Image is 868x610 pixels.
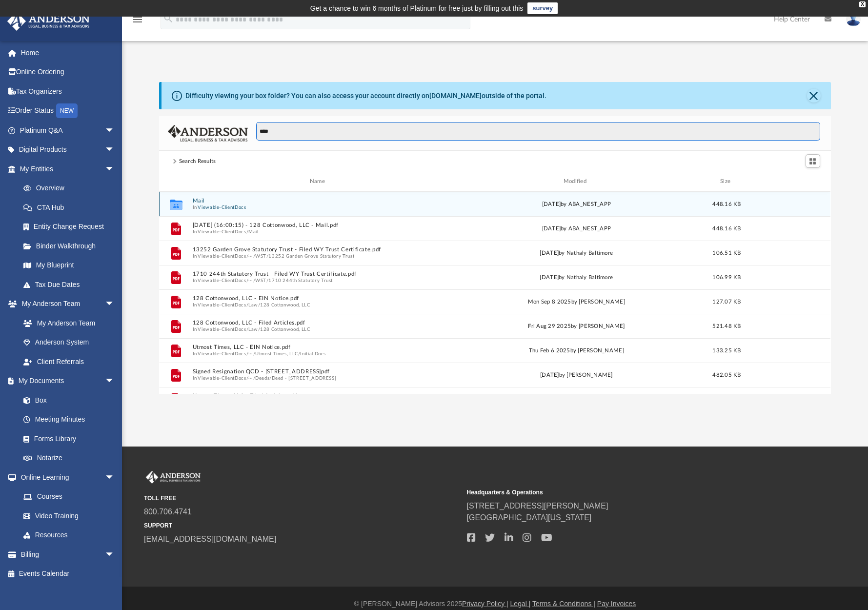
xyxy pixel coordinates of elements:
[144,521,460,530] small: SUPPORT
[193,375,446,381] span: In
[198,326,246,332] button: Viewable-ClientDocs
[261,326,310,332] button: 128 Cottonwood, LLC
[192,177,445,186] div: Name
[193,393,446,399] button: Utmost Times, LLC - Filed Articles.pdf
[253,350,255,357] span: /
[248,228,259,235] button: Mail
[14,179,129,198] a: Overview
[14,333,124,352] a: Anderson System
[7,43,129,62] a: Home
[193,344,446,350] button: Utmost Times, LLC - EIN Notice.pdf
[193,228,446,235] span: In
[14,236,129,256] a: Binder Walkthrough
[269,253,355,259] button: 13252 Garden Grove Statutory Trust
[132,19,143,25] a: menu
[270,375,272,381] span: /
[806,154,820,168] button: Switch to Grid View
[132,14,143,25] i: menu
[450,177,703,186] div: Modified
[253,277,255,284] span: /
[7,545,129,564] a: Billingarrow_drop_down
[144,508,192,516] a: 800.706.4741
[14,198,129,217] a: CTA Hub
[193,320,446,326] button: 128 Cottonwood, LLC - Filed Articles.pdf
[246,350,248,357] span: /
[429,92,482,100] a: [DOMAIN_NAME]
[7,468,124,487] a: Online Learningarrow_drop_down
[193,198,446,204] button: Mail
[751,177,819,186] div: id
[248,326,258,332] button: Law
[193,295,446,302] button: 128 Cottonwood, LLC - EIN Notice.pdf
[193,204,446,210] span: In
[14,390,120,410] a: Box
[7,564,129,584] a: Events Calendar
[532,600,595,608] a: Terms & Conditions |
[846,12,861,26] img: User Pic
[144,535,276,543] a: [EMAIL_ADDRESS][DOMAIN_NAME]
[198,375,246,381] button: Viewable-ClientDocs
[14,429,120,448] a: Forms Library
[713,372,741,377] span: 482.05 KB
[248,375,253,381] button: ···
[7,81,129,101] a: Tax Organizers
[14,217,129,237] a: Entity Change Request
[450,322,703,330] div: Fri Aug 29 2025 by [PERSON_NAME]
[597,600,636,608] a: Pay Invoices
[198,228,246,235] button: Viewable-ClientDocs
[105,294,124,314] span: arrow_drop_down
[713,323,741,328] span: 521.48 KB
[261,302,310,308] button: 128 Cottonwood, LLC
[258,302,260,308] span: /
[713,299,741,304] span: 127.07 KB
[7,371,124,391] a: My Documentsarrow_drop_down
[462,600,508,608] a: Privacy Policy |
[198,350,246,357] button: Viewable-ClientDocs
[450,273,703,282] div: [DATE] by Nathaly Baltimore
[450,346,703,355] div: Thu Feb 6 2025 by [PERSON_NAME]
[7,140,129,160] a: Digital Productsarrow_drop_down
[185,91,546,101] div: Difficulty viewing your box folder? You can also access your account directly on outside of the p...
[510,600,531,608] a: Legal |
[105,468,124,488] span: arrow_drop_down
[713,250,741,255] span: 106.51 KB
[707,177,747,186] div: Size
[527,2,558,14] a: survey
[105,545,124,565] span: arrow_drop_down
[7,294,124,314] a: My Anderson Teamarrow_drop_down
[450,297,703,306] div: Mon Sep 8 2025 by [PERSON_NAME]
[255,375,269,381] button: Deeds
[198,302,246,308] button: Viewable-ClientDocs
[542,201,561,206] span: [DATE]
[193,222,446,228] button: [DATE] (16:00:15) - 128 Cottonwood, LLC - Mail.pdf
[7,159,129,179] a: My Entitiesarrow_drop_down
[7,62,129,82] a: Online Ordering
[144,494,460,503] small: TOLL FREE
[14,275,129,294] a: Tax Due Dates
[14,526,124,545] a: Resources
[179,157,216,166] div: Search Results
[14,313,120,333] a: My Anderson Team
[246,228,248,235] span: /
[467,488,783,497] small: Headquarters & Operations
[859,1,866,7] div: close
[193,253,446,259] span: In
[255,277,266,284] button: WST
[193,350,446,357] span: In
[542,225,561,231] span: [DATE]
[301,350,326,357] button: Initial Docs
[450,370,703,379] div: [DATE] by [PERSON_NAME]
[159,192,830,394] div: grid
[450,224,703,233] div: by ABA_NEST_APP
[105,371,124,391] span: arrow_drop_down
[122,599,868,609] div: © [PERSON_NAME] Advisors 2025
[248,350,253,357] button: ···
[246,326,248,332] span: /
[255,350,298,357] button: Utmost Times, LLC
[7,121,129,140] a: Platinum Q&Aarrow_drop_down
[246,253,248,259] span: /
[256,122,820,141] input: Search files and folders
[713,225,741,231] span: 448.16 KB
